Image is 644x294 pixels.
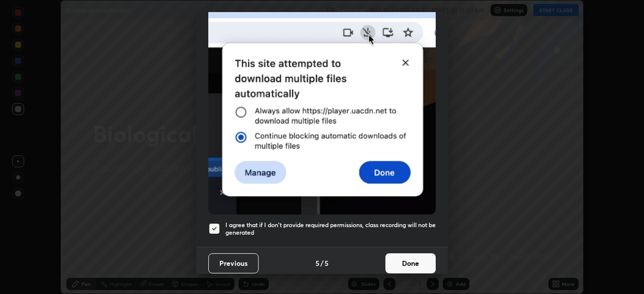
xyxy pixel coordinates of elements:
h4: / [320,258,324,268]
h4: 5 [325,258,329,268]
h4: 5 [315,258,319,268]
button: Previous [208,253,259,273]
h5: I agree that if I don't provide required permissions, class recording will not be generated [225,221,436,237]
button: Done [385,253,436,273]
